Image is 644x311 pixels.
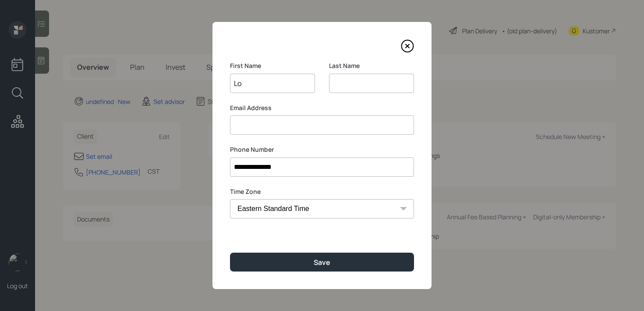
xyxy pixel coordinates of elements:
[230,145,414,154] label: Phone Number
[230,187,414,196] label: Time Zone
[329,61,414,70] label: Last Name
[230,253,414,272] button: Save
[230,61,315,70] label: First Name
[314,257,330,267] div: Save
[230,104,414,112] label: Email Address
